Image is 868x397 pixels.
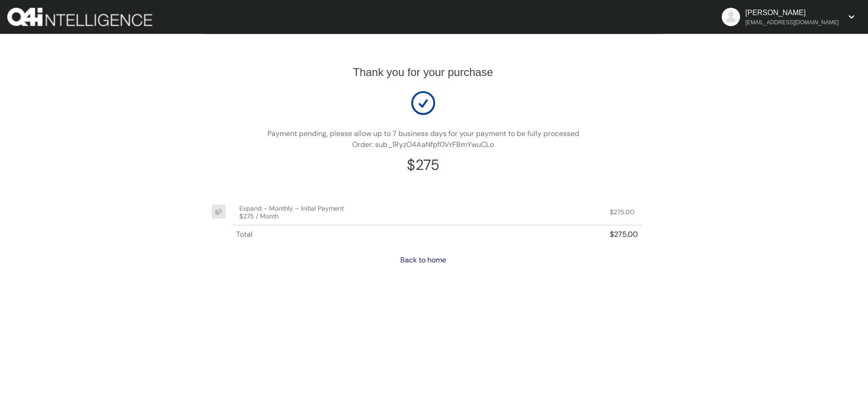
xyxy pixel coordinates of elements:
[232,225,541,244] th: Total
[400,255,446,265] a: Back to home
[407,155,440,174] div: $275
[205,139,641,150] p: Order: sub_1RyzO4AaNfpf0VrFBmYwuCLo
[7,8,152,26] img: 01202-Q4i-Brand-Design-WH-e1689685925902.png
[718,4,861,30] button: [PERSON_NAME] [EMAIL_ADDRESS][DOMAIN_NAME]
[746,9,806,16] span: [PERSON_NAME]
[663,283,868,397] iframe: Chat Widget
[746,18,839,27] span: [EMAIL_ADDRESS][DOMAIN_NAME]
[541,200,641,225] td: $275.00
[205,66,641,79] h2: Thank you for your purchase
[239,212,534,220] p: $275 / Month
[205,128,641,139] p: Payment pending, please allow up to 7 business days for your payment to be fully processed
[239,205,534,212] p: Expand - Monthly – Initial Payment
[212,205,226,218] img: product.png
[541,225,641,244] th: $275.00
